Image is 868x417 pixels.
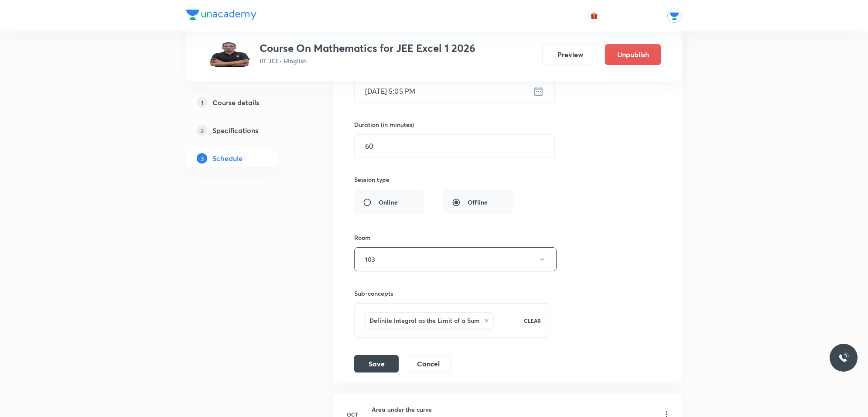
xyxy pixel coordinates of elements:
[197,153,207,164] p: 3
[186,94,305,111] a: 1Course details
[667,8,682,23] img: Unacademy Jodhpur
[186,10,256,22] a: Company Logo
[197,125,207,136] p: 2
[369,316,480,325] h6: Definite Integral as the Limit of a Sum
[207,42,253,67] img: be13cd870608418b82d6af393edd520b.jpg
[212,125,258,136] h5: Specifications
[406,355,451,373] button: Cancel
[197,97,207,108] p: 1
[524,317,541,325] p: CLEAR
[590,12,598,20] img: avatar
[260,42,475,55] h3: Course On Mathematics for JEE Excel 1 2026
[542,44,598,65] button: Preview
[354,289,550,298] h6: Sub-concepts
[354,355,399,373] button: Save
[212,153,243,164] h5: Schedule
[587,9,601,23] button: avatar
[355,135,554,157] input: 60
[605,44,661,65] button: Unpublish
[212,97,259,108] h5: Course details
[354,233,371,242] h6: Room
[354,120,414,129] h6: Duration (in minutes)
[372,405,470,414] h6: Area under the curve
[354,247,557,271] button: 103
[838,352,849,363] img: ttu
[260,56,475,65] p: IIT JEE • Hinglish
[354,175,390,184] h6: Session type
[186,10,256,20] img: Company Logo
[186,122,305,139] a: 2Specifications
